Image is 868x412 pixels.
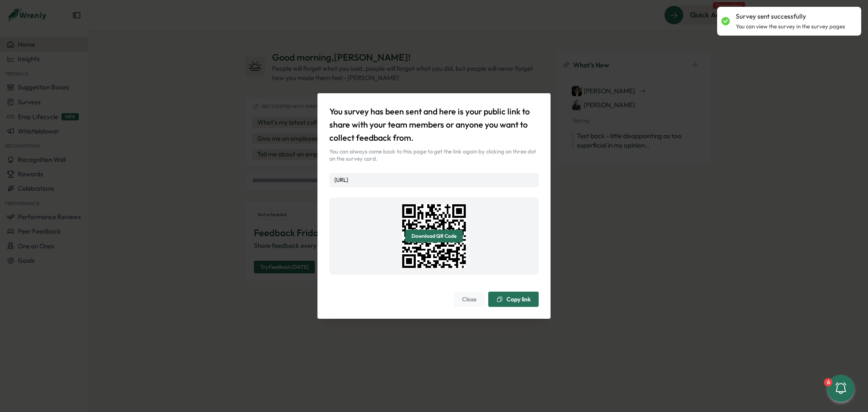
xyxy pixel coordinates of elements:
[334,176,348,183] a: [URL]
[329,148,539,163] p: You can always come back to this page to get the link again by clicking on three dot on the surve...
[454,292,485,307] button: Close
[462,292,477,306] span: Close
[736,23,853,31] p: You can view the survey in the survey pages
[824,378,832,387] div: 6
[329,105,539,144] p: You survey has been sent and here is your public link to share with your team members or anyone y...
[405,230,463,242] button: Download QR Code
[488,292,539,307] button: Copy link
[412,230,456,242] span: Download QR Code
[506,296,531,302] span: Copy link
[736,12,853,21] p: Survey sent successfully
